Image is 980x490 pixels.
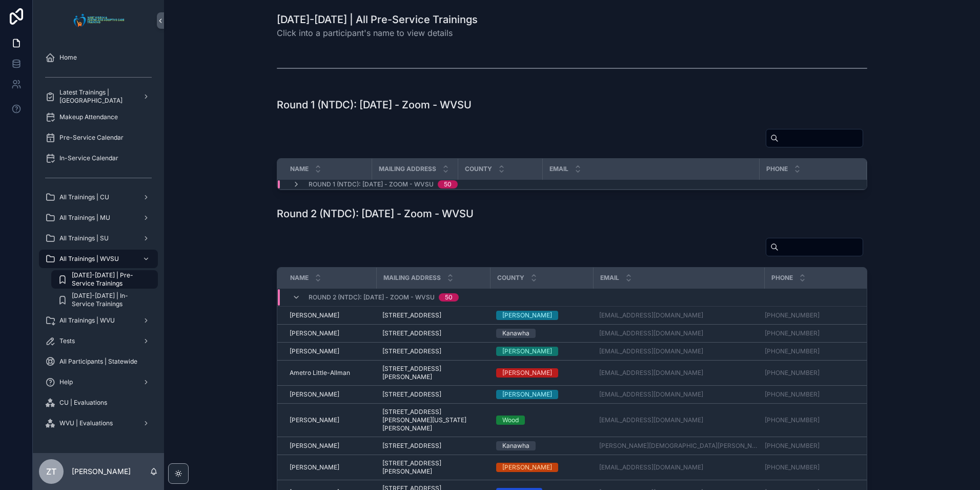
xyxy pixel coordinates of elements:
[765,442,820,450] a: [PHONE_NUMBER]
[599,311,703,319] a: [EMAIL_ADDRESS][DOMAIN_NAME]
[496,463,587,472] a: [PERSON_NAME]
[290,416,370,424] a: [PERSON_NAME]
[290,329,339,337] span: [PERSON_NAME]
[290,390,339,399] span: [PERSON_NAME]
[502,368,552,378] div: [PERSON_NAME]
[599,416,758,424] a: [EMAIL_ADDRESS][DOMAIN_NAME]
[382,390,484,399] a: [STREET_ADDRESS]
[290,274,309,282] span: Name
[382,459,484,476] a: [STREET_ADDRESS][PERSON_NAME]
[59,255,119,263] span: All Trainings | WVSU
[290,369,370,377] a: Ametro Little-Allman
[39,48,158,67] a: Home
[771,274,793,282] span: Phone
[290,347,339,355] span: [PERSON_NAME]
[59,419,113,427] span: WVU | Evaluations
[465,165,492,173] span: County
[765,369,820,377] a: [PHONE_NUMBER]
[290,416,339,424] span: [PERSON_NAME]
[290,463,339,472] span: [PERSON_NAME]
[382,442,441,450] span: [STREET_ADDRESS]
[599,347,758,355] a: [EMAIL_ADDRESS][DOMAIN_NAME]
[502,416,519,425] div: Wood
[290,311,339,319] span: [PERSON_NAME]
[599,442,758,450] a: [PERSON_NAME][DEMOGRAPHIC_DATA][PERSON_NAME][DOMAIN_NAME]
[59,378,73,386] span: Help
[39,87,158,106] a: Latest Trainings | [GEOGRAPHIC_DATA]
[277,98,472,112] h1: Round 1 (NTDC): [DATE] - Zoom - WVSU
[290,390,370,399] a: [PERSON_NAME]
[382,365,484,381] a: [STREET_ADDRESS][PERSON_NAME]
[496,311,587,320] a: [PERSON_NAME]
[39,209,158,227] a: All Trainings | MU
[599,390,703,399] a: [EMAIL_ADDRESS][DOMAIN_NAME]
[599,329,758,337] a: [EMAIL_ADDRESS][DOMAIN_NAME]
[502,311,552,320] div: [PERSON_NAME]
[599,463,758,472] a: [EMAIL_ADDRESS][DOMAIN_NAME]
[765,311,820,319] a: [PHONE_NUMBER]
[766,165,788,173] span: Phone
[765,347,820,355] a: [PHONE_NUMBER]
[59,214,110,222] span: All Trainings | MU
[309,180,434,189] span: Round 1 (NTDC): [DATE] - Zoom - WVSU
[51,270,158,289] a: [DATE]-[DATE] | Pre-Service Trainings
[39,149,158,167] a: In-Service Calendar
[502,441,529,450] div: Kanawha
[496,441,587,450] a: Kanawha
[765,463,820,472] a: [PHONE_NUMBER]
[39,393,158,412] a: CU | Evaluations
[382,390,441,399] span: [STREET_ADDRESS]
[290,165,309,173] span: Name
[39,250,158,268] a: All Trainings | WVSU
[444,180,452,189] div: 50
[599,347,703,355] a: [EMAIL_ADDRESS][DOMAIN_NAME]
[290,311,370,319] a: [PERSON_NAME]
[765,329,820,337] a: [PHONE_NUMBER]
[382,442,484,450] a: [STREET_ADDRESS]
[445,293,453,301] div: 50
[59,316,115,325] span: All Trainings | WVU
[383,274,441,282] span: Mailing Address
[59,154,118,162] span: In-Service Calendar
[599,329,703,337] a: [EMAIL_ADDRESS][DOMAIN_NAME]
[496,390,587,399] a: [PERSON_NAME]
[39,108,158,126] a: Makeup Attendance
[765,329,878,337] a: [PHONE_NUMBER]
[290,369,350,377] span: Ametro Little-Allman
[39,128,158,147] a: Pre-Service Calendar
[59,399,107,407] span: CU | Evaluations
[59,234,109,242] span: All Trainings | SU
[277,12,478,27] h1: [DATE]-[DATE] | All Pre-Service Trainings
[765,416,820,424] a: [PHONE_NUMBER]
[382,347,441,355] span: [STREET_ADDRESS]
[599,463,703,472] a: [EMAIL_ADDRESS][DOMAIN_NAME]
[382,311,441,319] span: [STREET_ADDRESS]
[502,463,552,472] div: [PERSON_NAME]
[599,369,758,377] a: [EMAIL_ADDRESS][DOMAIN_NAME]
[382,329,484,337] a: [STREET_ADDRESS]
[72,271,148,288] span: [DATE]-[DATE] | Pre-Service Trainings
[59,357,137,366] span: All Participants | Statewide
[502,329,529,338] div: Kanawha
[277,27,478,39] span: Click into a participant's name to view details
[39,414,158,432] a: WVU | Evaluations
[72,466,131,477] p: [PERSON_NAME]
[39,188,158,206] a: All Trainings | CU
[39,229,158,248] a: All Trainings | SU
[72,292,148,308] span: [DATE]-[DATE] | In-Service Trainings
[59,193,109,201] span: All Trainings | CU
[290,442,370,450] a: [PERSON_NAME]
[765,390,820,399] a: [PHONE_NUMBER]
[39,352,158,371] a: All Participants | Statewide
[765,416,878,424] a: [PHONE_NUMBER]
[382,408,484,432] a: [STREET_ADDRESS][PERSON_NAME][US_STATE][PERSON_NAME]
[290,347,370,355] a: [PERSON_NAME]
[309,293,435,301] span: Round 2 (NTDC): [DATE] - Zoom - WVSU
[765,369,878,377] a: [PHONE_NUMBER]
[290,463,370,472] a: [PERSON_NAME]
[496,329,587,338] a: Kanawha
